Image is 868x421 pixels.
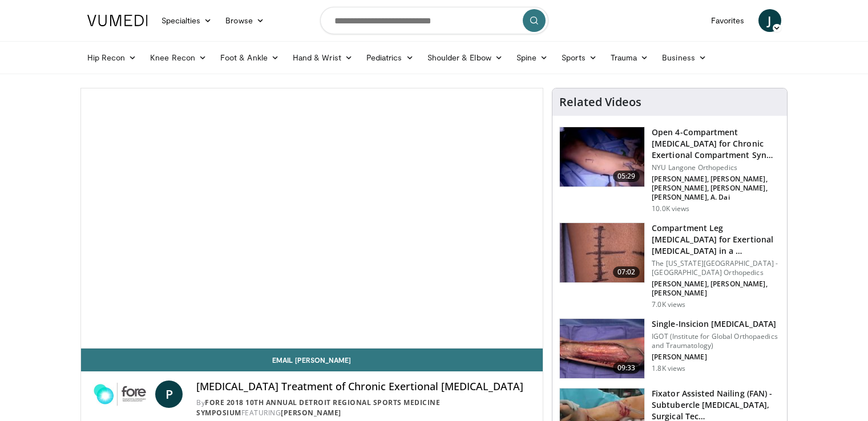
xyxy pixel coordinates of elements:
a: Spine [510,46,555,69]
span: 05:29 [613,171,640,182]
h3: Compartment Leg [MEDICAL_DATA] for Exertional [MEDICAL_DATA] in a … [652,222,780,257]
img: VuMedi Logo [87,15,148,26]
p: The [US_STATE][GEOGRAPHIC_DATA] - [GEOGRAPHIC_DATA] Orthopedics [652,259,780,277]
p: 10.0K views [652,204,689,213]
p: 7.0K views [652,300,685,309]
h3: Open 4-Compartment [MEDICAL_DATA] for Chronic Exertional Compartment Syn… [652,127,780,161]
a: J [758,9,781,32]
a: 09:33 Single-Insicion [MEDICAL_DATA] IGOT (Institute for Global Orthopaedics and Traumatology) [P... [559,318,780,379]
a: Favorites [704,9,752,32]
a: 07:02 Compartment Leg [MEDICAL_DATA] for Exertional [MEDICAL_DATA] in a … The [US_STATE][GEOGRAPH... [559,222,780,309]
p: IGOT (Institute for Global Orthopaedics and Traumatology) [652,332,780,350]
h4: [MEDICAL_DATA] Treatment of Chronic Exertional [MEDICAL_DATA] [196,380,534,393]
a: Sports [555,46,604,69]
a: P [155,380,183,408]
h4: Related Videos [559,95,641,109]
span: 07:02 [613,266,640,278]
p: 1.8K views [652,364,685,373]
a: Knee Recon [143,46,213,69]
a: [PERSON_NAME] [281,408,341,418]
img: FORE 2018 10th Annual Detroit Regional Sports Medicine Symposium [90,380,151,408]
a: Specialties [155,9,219,32]
a: Email [PERSON_NAME] [81,349,543,371]
a: Hip Recon [80,46,144,69]
img: fbdf67ab-6eb5-4ac7-a79d-d283a7f84a1d.150x105_q85_crop-smart_upscale.jpg [560,223,644,282]
video-js: Video Player [81,88,543,349]
p: NYU Langone Orthopedics [652,163,780,172]
div: By FEATURING [196,398,534,418]
a: Shoulder & Elbow [421,46,510,69]
span: 09:33 [613,362,640,374]
img: 6b704a18-9e3e-4419-8ff8-513de65f434c.150x105_q85_crop-smart_upscale.jpg [560,319,644,378]
a: Foot & Ankle [213,46,286,69]
a: Browse [219,9,271,32]
h3: Single-Insicion [MEDICAL_DATA] [652,318,780,330]
input: Search topics, interventions [320,7,548,34]
a: Business [655,46,713,69]
p: [PERSON_NAME], [PERSON_NAME], [PERSON_NAME], [PERSON_NAME], [PERSON_NAME], A. Dai [652,175,780,202]
a: Hand & Wrist [286,46,360,69]
p: [PERSON_NAME] [652,353,780,362]
img: 7e7fcedb-39e2-4d21-920e-6c2ee15a62fc.jpg.150x105_q85_crop-smart_upscale.jpg [560,127,644,187]
a: Pediatrics [360,46,421,69]
p: [PERSON_NAME], [PERSON_NAME], [PERSON_NAME] [652,280,780,298]
a: Trauma [604,46,656,69]
a: FORE 2018 10th Annual Detroit Regional Sports Medicine Symposium [196,398,440,418]
a: 05:29 Open 4-Compartment [MEDICAL_DATA] for Chronic Exertional Compartment Syn… NYU Langone Ortho... [559,127,780,213]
